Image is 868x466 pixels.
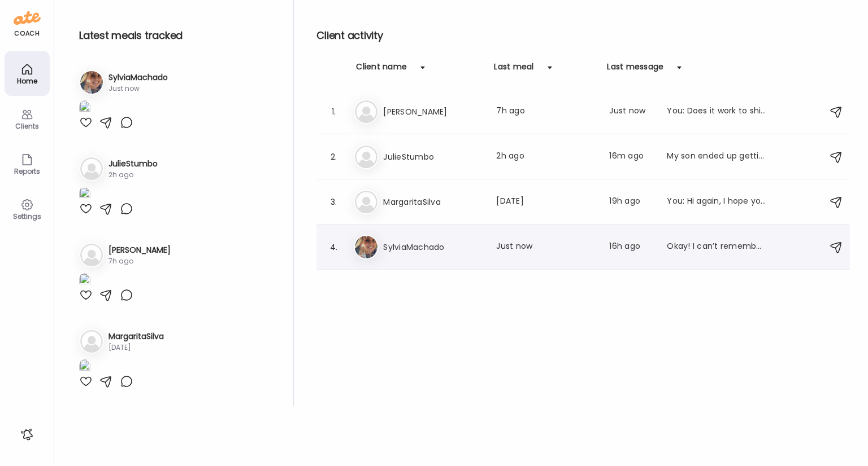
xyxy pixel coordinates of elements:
div: My son ended up getting sick, so we haven’t made it in yet. I did do another virtual workout this... [667,150,766,164]
div: 7h ago [108,256,171,266]
div: Just now [108,83,168,94]
img: ate [14,9,41,27]
div: Last message [607,61,663,79]
h2: Client activity [316,27,850,44]
div: 16h ago [609,240,653,254]
div: 16m ago [609,150,653,164]
div: 3. [327,195,340,209]
div: You: Hi again, I hope your son is okay! [DATE] won’t work as I will be meeting with another parti... [667,195,766,209]
div: 4. [327,240,340,254]
img: avatars%2FVBwEX9hVEbPuxMVYfgq7x3k1PRC3 [355,236,377,258]
div: [DATE] [496,195,596,209]
h3: [PERSON_NAME] [383,105,483,118]
div: 2h ago [496,150,596,164]
img: images%2FVBwEX9hVEbPuxMVYfgq7x3k1PRC3%2FM7m0he3OlL8OuPJzXuq7%2FWiPT6KTaiFsCPsbogPwf_1080 [79,100,90,116]
div: Reports [7,168,47,175]
div: Just now [496,240,596,254]
h3: MargaritaSilva [108,331,164,342]
h3: MargaritaSilva [383,195,483,209]
img: bg-avatar-default.svg [80,330,103,353]
img: bg-avatar-default.svg [355,100,377,123]
div: Home [7,77,47,85]
h3: JulieStumbo [383,150,483,164]
div: 19h ago [609,195,653,209]
div: Settings [7,213,47,220]
img: avatars%2FVBwEX9hVEbPuxMVYfgq7x3k1PRC3 [80,71,103,94]
img: images%2FocI5OfXZsrdPYcQnGY0UN6SVSGF3%2FHJjxO5SsPW6Vd4RkYCQP%2Fj9qbz0j4mvEEvoBV4HWl_1080 [79,187,90,202]
h3: SylviaMachado [108,72,168,83]
h3: JulieStumbo [108,158,158,170]
div: [DATE] [108,342,164,353]
h2: Latest meals tracked [79,27,275,44]
div: Just now [609,105,653,118]
div: coach [14,29,40,38]
div: 7h ago [496,105,596,118]
div: Client name [356,61,407,79]
div: 1. [327,105,340,118]
h3: SylviaMachado [383,240,483,254]
img: bg-avatar-default.svg [80,244,103,266]
img: images%2FvtllBHExoaSQXcaKlRThABOz2Au1%2FebGr0hmqJpjb8AZM8nM0%2FCCTkfWwcdVKzK63AmKYg_1080 [79,359,90,375]
div: 2h ago [108,170,158,180]
div: Clients [7,122,47,130]
div: Last meal [494,61,533,79]
div: 2. [327,150,340,164]
img: bg-avatar-default.svg [80,157,103,180]
img: bg-avatar-default.svg [355,191,377,213]
img: bg-avatar-default.svg [355,146,377,168]
img: images%2FFQQfap2T8bVhaN5fESsE7h2Eq3V2%2FelHRfEviL3DzNfQFdGm5%2F6XjmGmPfXJKMR26Pp7CE_1080 [79,273,90,288]
div: You: Does it work to shift our coaching appointment earlier to 9-10 am [DATE][DATE], at the [GEOG... [667,105,766,118]
div: Okay! I can’t remember what date we are supposed to meet! So we meet every few weeks? Are they sp... [667,240,766,254]
h3: [PERSON_NAME] [108,244,171,256]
